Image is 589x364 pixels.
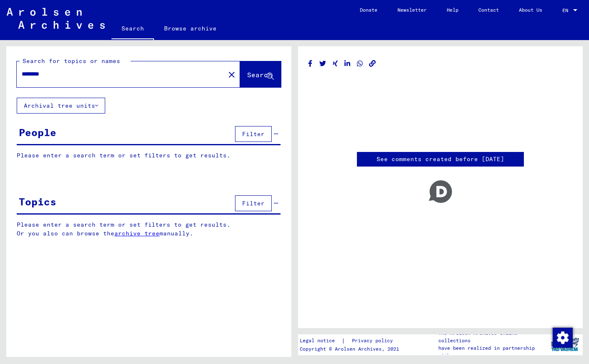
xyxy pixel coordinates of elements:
[247,71,272,79] span: Search
[377,155,504,164] a: See comments created before [DATE]
[23,57,120,65] mat-label: Search for topics or names
[19,125,56,140] div: People
[7,8,105,29] img: Arolsen_neg.svg
[438,329,547,344] p: The Arolsen Archives online collections
[368,58,377,69] button: Copy link
[438,344,547,359] p: have been realized in partnership with
[306,58,315,69] button: Share on Facebook
[300,336,403,345] div: |
[227,70,237,80] mat-icon: close
[235,126,272,142] button: Filter
[111,18,154,40] a: Search
[345,336,403,345] a: Privacy policy
[235,195,272,211] button: Filter
[240,61,281,87] button: Search
[17,220,281,238] p: Please enter a search term or set filters to get results. Or you also can browse the manually.
[242,200,265,207] span: Filter
[17,151,281,160] p: Please enter a search term or set filters to get results.
[300,345,403,353] p: Copyright © Arolsen Archives, 2021
[356,58,364,69] button: Share on WhatsApp
[242,130,265,138] span: Filter
[19,194,56,209] div: Topics
[114,230,159,237] a: archive tree
[319,58,327,69] button: Share on Twitter
[17,98,105,114] button: Archival tree units
[552,327,572,347] div: Change consent
[562,8,571,13] span: EN
[154,18,227,38] a: Browse archive
[343,58,352,69] button: Share on LinkedIn
[549,334,581,355] img: yv_logo.png
[300,336,341,345] a: Legal notice
[223,66,240,83] button: Clear
[331,58,340,69] button: Share on Xing
[553,328,573,348] img: Change consent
